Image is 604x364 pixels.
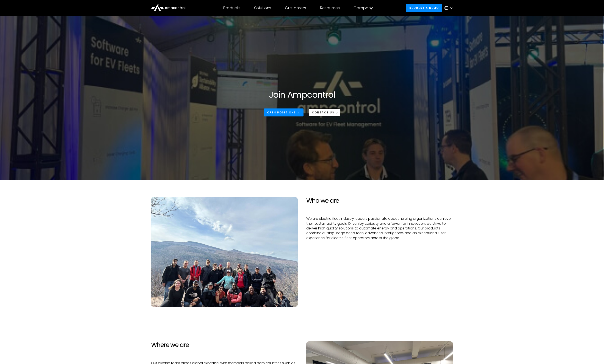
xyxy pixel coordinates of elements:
h1: Join Ampcontrol [269,89,335,100]
a: Open Positions [264,108,304,116]
div: Company [354,6,373,10]
h2: Where we are [151,341,298,349]
div: Resources [320,6,340,10]
div: CONTACT US [312,111,334,115]
div: Products [223,6,240,10]
div: Solutions [254,6,271,10]
p: We are electric fleet industry leaders passionate about helping organizations achieve their susta... [306,216,453,240]
div: Customers [285,6,306,10]
h2: Who we are [306,197,453,204]
a: Request a demo [406,4,442,12]
a: CONTACT US [309,108,340,116]
div: Open Positions [267,111,296,115]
